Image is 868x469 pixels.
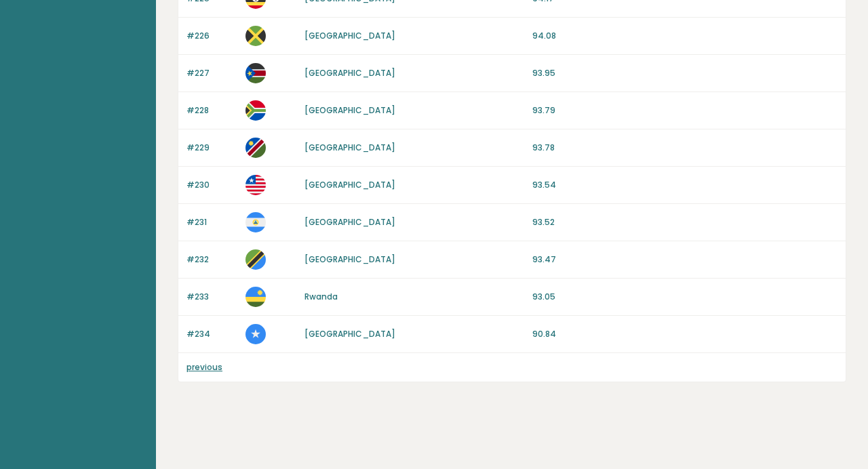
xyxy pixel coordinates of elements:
[532,253,837,266] p: 93.47
[304,216,395,228] a: [GEOGRAPHIC_DATA]
[304,142,395,153] a: [GEOGRAPHIC_DATA]
[304,104,395,116] a: [GEOGRAPHIC_DATA]
[304,30,395,41] a: [GEOGRAPHIC_DATA]
[186,30,237,42] p: #226
[532,104,837,117] p: 93.79
[532,142,837,154] p: 93.78
[532,179,837,191] p: 93.54
[245,100,266,121] img: za.svg
[245,63,266,83] img: ss.svg
[186,142,237,154] p: #229
[245,249,266,270] img: tz.svg
[532,328,837,340] p: 90.84
[304,291,338,302] a: Rwanda
[186,179,237,191] p: #230
[245,138,266,158] img: na.svg
[186,328,237,340] p: #234
[304,253,395,265] a: [GEOGRAPHIC_DATA]
[186,216,237,228] p: #231
[245,324,266,344] img: so.svg
[245,287,266,307] img: rw.svg
[186,104,237,117] p: #228
[532,216,837,228] p: 93.52
[304,328,395,340] a: [GEOGRAPHIC_DATA]
[532,291,837,303] p: 93.05
[532,67,837,79] p: 93.95
[186,253,237,266] p: #232
[245,212,266,232] img: ni.svg
[245,175,266,195] img: lr.svg
[245,26,266,46] img: jm.svg
[304,67,395,79] a: [GEOGRAPHIC_DATA]
[186,291,237,303] p: #233
[532,30,837,42] p: 94.08
[186,67,237,79] p: #227
[304,179,395,190] a: [GEOGRAPHIC_DATA]
[186,361,222,373] a: previous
